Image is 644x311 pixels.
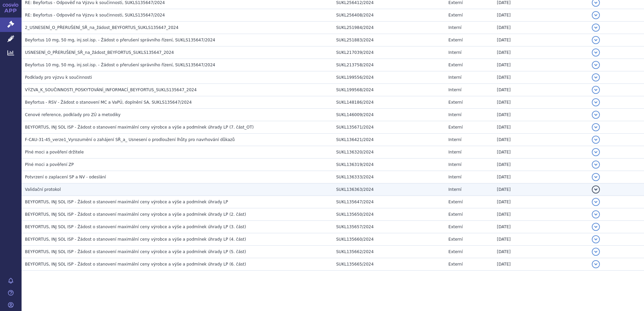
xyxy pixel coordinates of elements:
button: detail [592,161,600,169]
span: Beyfortus - RSV - Žádost o stanovení MC a VaPÚ, doplnění SA, SUKLS135647/2024 [25,100,192,105]
button: detail [592,260,600,268]
span: Externí [448,249,462,254]
td: [DATE] [493,9,588,22]
span: BEYFORTUS, INJ SOL ISP - Žádost o stanovení maximální ceny výrobce a výše a podmínek úhrady LP (6... [25,262,246,267]
td: [DATE] [493,159,588,171]
td: [DATE] [493,84,588,96]
td: SUKL135671/2024 [333,121,445,134]
span: Interní [448,137,461,142]
td: SUKL251984/2024 [333,22,445,34]
span: Plné moci a pověření držitele [25,150,84,154]
span: Interní [448,75,461,80]
button: detail [592,223,600,231]
td: [DATE] [493,208,588,221]
span: Externí [448,212,462,217]
button: detail [592,173,600,181]
td: SUKL135662/2024 [333,246,445,258]
span: Plné moci a pověření ZP [25,162,74,167]
span: Externí [448,13,462,18]
td: [DATE] [493,109,588,121]
td: SUKL136320/2024 [333,146,445,159]
td: SUKL136421/2024 [333,134,445,146]
td: SUKL251883/2024 [333,34,445,46]
span: Interní [448,162,461,167]
span: Cenové reference, podklady pro ZÚ a metodiky [25,112,121,117]
span: F-CAU-31-45_verze1_Vyrozumění o zahájení SŘ_a_ Usnesení o prodloužení lhůty pro navrhování důkazů [25,137,235,142]
span: VÝZVA_K_SOUČINNOSTI_POSKYTOVÁNÍ_INFORMACÍ_BEYFORTUS_SUKLS135647_2024 [25,88,197,92]
button: detail [592,11,600,19]
span: Interní [448,112,461,117]
span: USNESENÍ_O_PŘERUŠENÍ_SŘ_na_žádost_BEYFORTUS_SUKLS135647_2024 [25,50,174,55]
span: Beyfortus 10 mg, 50 mg, inj.sol.isp. - Žádost o přerušení správního řízení, SUKLS135647/2024 [25,38,215,42]
button: detail [592,86,600,94]
button: detail [592,136,600,144]
td: [DATE] [493,258,588,271]
td: SUKL213758/2024 [333,59,445,71]
span: BEYFORTUS, INJ SOL ISP - Žádost o stanovení maximální ceny výrobce a výše a podmínek úhrady LP (4... [25,237,246,242]
button: detail [592,111,600,119]
td: [DATE] [493,196,588,208]
td: SUKL136333/2024 [333,171,445,183]
span: BEYFORTUS, INJ SOL ISP - Žádost o stanovení maximální ceny výrobce a výše a podmínek úhrady LP (7... [25,125,254,130]
span: Externí [448,63,462,67]
span: RE: Beyfortus - Odpověď na Výzvu k součinnosti, SUKLS135647/2024 [25,13,165,18]
button: detail [592,248,600,256]
button: detail [592,235,600,243]
td: SUKL136319/2024 [333,159,445,171]
span: Externí [448,224,462,229]
td: [DATE] [493,71,588,84]
span: Beyfortus 10 mg, 50 mg, inj.sol.isp. - Žádost o přerušení správního řízení, SUKLS135647/2024 [25,63,215,67]
span: Externí [448,200,462,204]
button: detail [592,198,600,206]
button: detail [592,24,600,32]
td: SUKL135660/2024 [333,233,445,246]
td: [DATE] [493,146,588,159]
span: BEYFORTUS, INJ SOL ISP - Žádost o stanovení maximální ceny výrobce a výše a podmínek úhrady LP (5... [25,249,246,254]
span: Externí [448,237,462,242]
button: detail [592,123,600,131]
span: BEYFORTUS, INJ SOL ISP - Žádost o stanovení maximální ceny výrobce a výše a podmínek úhrady LP [25,200,228,204]
td: [DATE] [493,59,588,71]
button: detail [592,61,600,69]
span: RE: Beyfortus - Odpověď na Výzvu k součinnosti, SUKLS135647/2024 [25,0,165,5]
span: Interní [448,50,461,55]
td: SUKL199556/2024 [333,71,445,84]
span: BEYFORTUS, INJ SOL ISP - Žádost o stanovení maximální ceny výrobce a výše a podmínek úhrady LP (2... [25,212,246,217]
td: [DATE] [493,171,588,183]
td: [DATE] [493,183,588,196]
span: Externí [448,125,462,130]
td: SUKL148186/2024 [333,96,445,109]
span: Interní [448,187,461,192]
span: Validační protokol [25,187,61,192]
span: Interní [448,175,461,179]
span: 2_USNESENÍ_O_PŘERUŠENÍ_SŘ_na_žádost_BEYFORTUS_SUKLS135647_2024 [25,25,179,30]
span: BEYFORTUS, INJ SOL ISP - Žádost o stanovení maximální ceny výrobce a výše a podmínek úhrady LP (3... [25,224,246,229]
td: [DATE] [493,34,588,46]
span: Interní [448,88,461,92]
td: SUKL199568/2024 [333,84,445,96]
td: [DATE] [493,233,588,246]
td: SUKL135657/2024 [333,221,445,233]
button: detail [592,73,600,81]
td: [DATE] [493,121,588,134]
td: SUKL146009/2024 [333,109,445,121]
span: Interní [448,25,461,30]
td: SUKL135647/2024 [333,196,445,208]
td: [DATE] [493,96,588,109]
td: SUKL135665/2024 [333,258,445,271]
span: Externí [448,38,462,42]
td: SUKL256408/2024 [333,9,445,22]
td: [DATE] [493,246,588,258]
td: [DATE] [493,221,588,233]
span: Podklady pro výzvu k součinnosti [25,75,92,80]
td: SUKL136363/2024 [333,183,445,196]
td: SUKL135650/2024 [333,208,445,221]
button: detail [592,148,600,156]
button: detail [592,36,600,44]
td: [DATE] [493,22,588,34]
td: SUKL217039/2024 [333,46,445,59]
button: detail [592,98,600,106]
span: Externí [448,262,462,267]
span: Externí [448,0,462,5]
td: [DATE] [493,46,588,59]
